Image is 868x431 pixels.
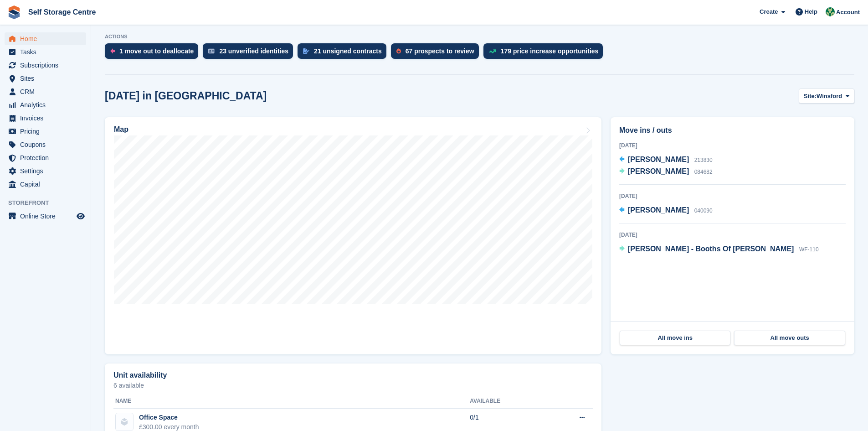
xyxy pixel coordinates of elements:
img: price_increase_opportunities-93ffe204e8149a01c8c9dc8f82e8f89637d9d84a8eef4429ea346261dce0b2c0.svg [489,49,496,53]
div: 23 unverified identities [219,47,288,55]
a: 21 unsigned contracts [298,43,391,63]
p: 6 available [113,382,593,389]
img: move_outs_to_deallocate_icon-f764333ba52eb49d3ac5e1228854f67142a1ed5810a6f6cc68b1a99e826820c5.svg [110,48,115,54]
a: menu [5,85,86,98]
a: Preview store [75,211,86,222]
button: Site: Winsford [799,88,854,104]
span: [PERSON_NAME] [628,206,689,214]
span: Analytics [20,99,75,111]
span: Pricing [20,125,75,138]
img: verify_identity-adf6edd0f0f0b5bbfe63781bf79b02c33cf7c696d77639b501bdc392416b5a36.svg [208,48,215,54]
span: [PERSON_NAME] - Booths Of [PERSON_NAME] [628,245,794,253]
a: 23 unverified identities [203,43,298,63]
span: Create [760,7,778,16]
h2: Unit availability [113,371,167,379]
a: All move ins [620,331,730,345]
img: blank-unit-type-icon-ffbac7b88ba66c5e286b0e438baccc4b9c83835d4c34f86887a83fc20ec27e7b.svg [116,413,133,431]
a: [PERSON_NAME] - Booths Of [PERSON_NAME] WF-110 [619,244,819,255]
a: menu [5,138,86,151]
a: menu [5,99,86,111]
a: menu [5,32,86,45]
span: Capital [20,178,75,191]
span: Sites [20,72,75,85]
span: Storefront [8,198,91,208]
a: [PERSON_NAME] 084682 [619,166,713,178]
span: WF-110 [799,246,819,253]
span: Invoices [20,112,75,125]
span: Tasks [20,46,75,58]
a: Map [105,117,601,354]
span: [PERSON_NAME] [628,167,689,175]
a: [PERSON_NAME] 040090 [619,205,713,217]
span: 084682 [694,169,713,175]
a: menu [5,125,86,138]
a: menu [5,210,86,223]
div: [DATE] [619,141,846,150]
span: CRM [20,85,75,98]
a: menu [5,112,86,125]
a: [PERSON_NAME] 213830 [619,154,713,166]
h2: [DATE] in [GEOGRAPHIC_DATA] [105,90,267,102]
span: [PERSON_NAME] [628,156,689,163]
span: Site: [804,92,817,101]
p: ACTIONS [105,34,854,40]
div: 179 price increase opportunities [501,47,599,55]
div: 21 unsigned contracts [314,47,382,55]
div: 67 prospects to review [406,47,474,55]
span: Subscriptions [20,59,75,72]
div: [DATE] [619,192,846,200]
span: 213830 [694,157,713,163]
span: Home [20,32,75,45]
div: [DATE] [619,231,846,239]
div: 1 move out to deallocate [119,47,194,55]
a: menu [5,178,86,191]
th: Name [113,394,470,409]
span: 040090 [694,208,713,214]
img: prospect-51fa495bee0391a8d652442698ab0144808aea92771e9ea1ae160a38d050c398.svg [396,48,401,54]
span: Online Store [20,210,75,223]
a: menu [5,59,86,72]
h2: Map [114,125,128,134]
a: 179 price increase opportunities [483,43,608,63]
a: 1 move out to deallocate [105,43,203,63]
img: contract_signature_icon-13c848040528278c33f63329250d36e43548de30e8caae1d1a13099fd9432cc5.svg [303,48,309,54]
a: menu [5,165,86,177]
span: Protection [20,151,75,164]
a: Self Storage Centre [25,5,99,20]
span: Help [805,7,817,16]
a: menu [5,72,86,85]
img: stora-icon-8386f47178a22dfd0bd8f6a31ec36ba5ce8667c1dd55bd0f319d3a0aa187defe.svg [7,5,21,19]
span: Settings [20,165,75,177]
span: Account [836,8,860,17]
span: Winsford [817,92,842,101]
a: menu [5,46,86,58]
th: Available [470,394,545,409]
a: 67 prospects to review [391,43,483,63]
a: All move outs [734,331,845,345]
a: menu [5,151,86,164]
span: Coupons [20,138,75,151]
h2: Move ins / outs [619,125,846,136]
div: Office Space [139,413,199,422]
img: Neil Taylor [826,7,835,16]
